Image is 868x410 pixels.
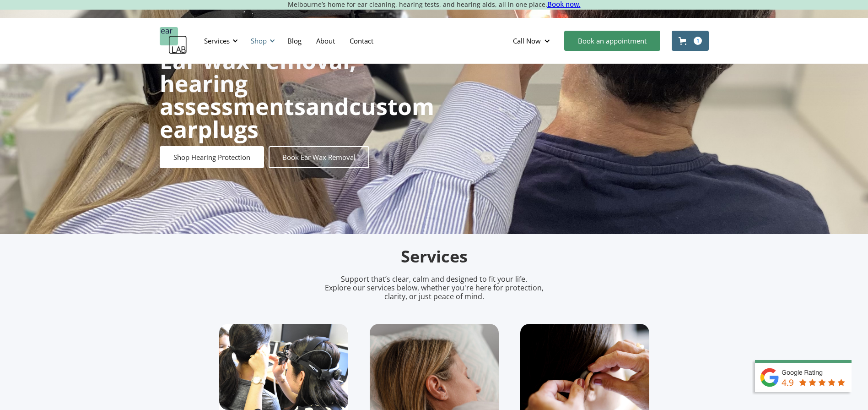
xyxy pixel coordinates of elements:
div: Call Now [513,36,541,45]
a: Book Ear Wax Removal [269,146,369,168]
a: Book an appointment [564,31,660,51]
h1: and [160,49,434,141]
a: home [160,27,187,55]
strong: custom earplugs [160,91,434,145]
div: 1 [694,37,702,45]
p: Support that’s clear, calm and designed to fit your life. Explore our services below, whether you... [313,275,555,301]
div: Shop [251,36,267,45]
a: About [309,27,342,54]
a: Open cart containing 1 items [672,31,709,51]
a: Blog [280,27,309,54]
div: Call Now [506,27,560,55]
a: Contact [342,27,381,54]
strong: Ear wax removal, hearing assessments [160,45,356,122]
h2: Services [219,246,649,268]
a: Shop Hearing Protection [160,146,264,168]
div: Services [199,27,241,55]
div: Services [204,36,230,45]
div: Shop [245,27,278,55]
